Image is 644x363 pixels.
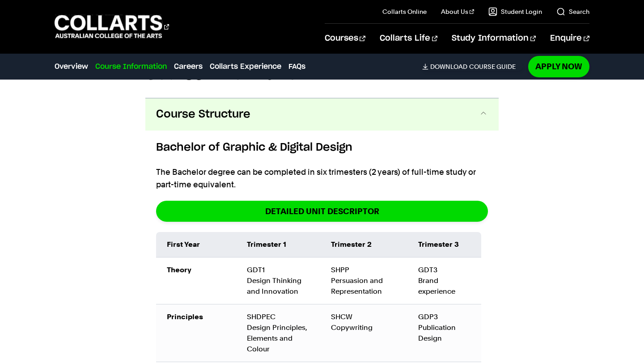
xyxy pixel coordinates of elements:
[452,24,536,53] a: Study Information
[331,312,397,333] div: SHCW Copywriting
[156,166,488,191] p: The Bachelor degree can be completed in six trimesters (2 years) of full-time study or part-time ...
[320,257,407,304] td: SHPP Persuasion and Representation
[236,232,320,257] td: Trimester 1
[145,98,499,131] button: Course Structure
[247,312,309,355] div: SHDPEC Design Principles, Elements and Colour
[288,61,305,72] a: FAQs
[236,257,320,304] td: GDT1 Design Thinking and Innovation
[167,312,203,321] strong: Principles
[380,24,437,53] a: Collarts Life
[156,107,250,122] span: Course Structure
[167,266,191,274] strong: Theory
[488,7,542,16] a: Student Login
[430,63,467,71] span: Download
[156,201,488,222] a: DETAILED UNIT DESCRIPTOR
[95,61,167,72] a: Course Information
[55,61,88,72] a: Overview
[407,232,481,257] td: Trimester 3
[422,63,523,71] a: DownloadCourse Guide
[325,24,365,53] a: Courses
[320,232,407,257] td: Trimester 2
[174,61,203,72] a: Careers
[156,139,488,156] h6: Bachelor of Graphic & Digital Design
[210,61,281,72] a: Collarts Experience
[528,56,589,77] a: Apply Now
[556,7,589,16] a: Search
[550,24,589,53] a: Enquire
[55,14,169,39] div: Go to homepage
[418,312,470,344] div: GDP3 Publication Design
[156,232,236,257] td: First Year
[441,7,474,16] a: About Us
[382,7,427,16] a: Collarts Online
[407,257,481,304] td: GDT3 Brand experience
